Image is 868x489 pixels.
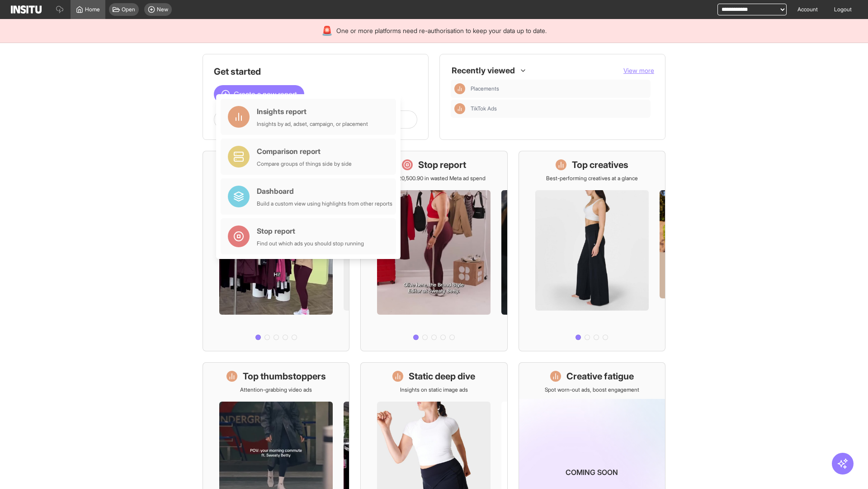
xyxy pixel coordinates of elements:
a: Top creativesBest-performing creatives at a glance [519,151,665,351]
span: View more [623,67,654,74]
div: Insights [454,103,465,114]
span: Placements [471,85,499,92]
h1: Get started [214,65,417,78]
p: Save £20,500.90 in wasted Meta ad spend [382,175,486,182]
p: Insights on static image ads [400,386,468,393]
div: Insights [454,83,465,94]
h1: Top thumbstoppers [243,370,326,383]
span: Home [85,6,100,13]
span: Placements [471,85,647,92]
button: Create a new report [214,85,304,103]
span: TikTok Ads [471,105,497,112]
div: Insights report [257,106,368,117]
p: Best-performing creatives at a glance [546,175,638,182]
div: Find out which ads you should stop running [257,240,364,247]
div: Compare groups of things side by side [257,160,352,168]
span: Open [122,6,135,13]
div: 🚨 [321,24,333,37]
div: Dashboard [257,186,392,197]
span: One or more platforms need re-authorisation to keep your data up to date. [336,26,547,35]
div: Build a custom view using highlights from other reports [257,200,392,207]
p: Attention-grabbing video ads [240,386,312,393]
span: New [157,6,168,13]
div: Insights by ad, adset, campaign, or placement [257,120,368,128]
span: Create a new report [234,89,297,100]
span: TikTok Ads [471,105,647,112]
h1: Stop report [418,158,466,171]
div: Stop report [257,225,364,236]
div: Comparison report [257,146,352,157]
a: Stop reportSave £20,500.90 in wasted Meta ad spend [360,151,507,351]
h1: Static deep dive [409,370,475,383]
button: View more [623,66,654,75]
h1: Top creatives [572,158,628,171]
a: What's live nowSee all active ads instantly [203,151,349,351]
img: Logo [11,5,42,14]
